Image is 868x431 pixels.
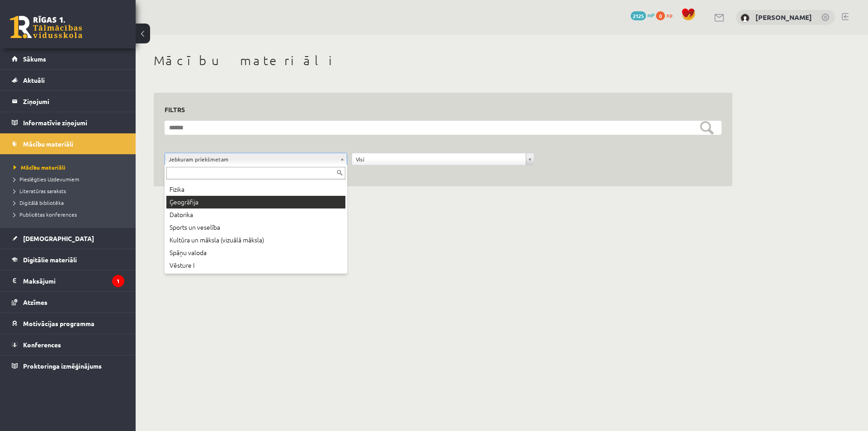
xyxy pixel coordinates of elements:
[166,208,345,221] div: Datorika
[166,183,345,196] div: Fizika
[166,234,345,246] div: Kultūra un māksla (vizuālā māksla)
[166,259,345,272] div: Vēsture I
[166,221,345,234] div: Sports un veselība
[166,246,345,259] div: Spāņu valoda
[166,196,345,208] div: Ģeogrāfija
